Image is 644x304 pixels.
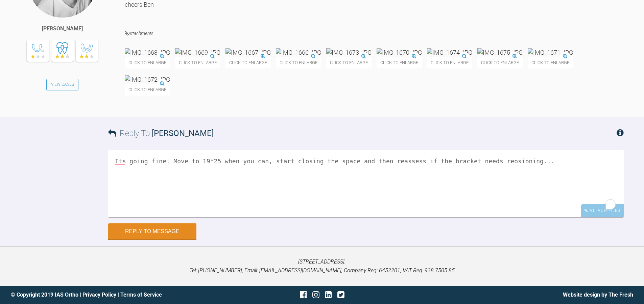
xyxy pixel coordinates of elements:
[528,48,573,57] img: IMG_1671.JPG
[108,127,214,140] h3: Reply To
[326,57,372,68] span: Click to enlarge
[175,48,220,57] img: IMG_1669.JPG
[125,75,170,84] img: IMG_1672.JPG
[125,84,170,95] span: Click to enlarge
[326,48,372,57] img: IMG_1673.JPG
[276,48,321,57] img: IMG_1666.JPG
[125,57,170,68] span: Click to enlarge
[42,24,83,33] div: [PERSON_NAME]
[276,57,321,68] span: Click to enlarge
[563,292,633,298] a: Website design by The Fresh
[82,292,116,298] a: Privacy Policy
[581,204,624,217] div: Attach Files
[125,48,170,57] img: IMG_1668.JPG
[120,292,162,298] a: Terms of Service
[152,129,214,138] span: [PERSON_NAME]
[46,79,79,90] a: View Cases
[427,57,472,68] span: Click to enlarge
[175,57,220,68] span: Click to enlarge
[477,57,523,68] span: Click to enlarge
[225,48,271,57] img: IMG_1667.JPG
[477,48,523,57] img: IMG_1675.JPG
[125,29,624,38] h4: Attachments
[427,48,472,57] img: IMG_1674.JPG
[11,257,633,275] p: [STREET_ADDRESS]. Tel: [PHONE_NUMBER], Email: [EMAIL_ADDRESS][DOMAIN_NAME], Company Reg: 6452201,...
[11,291,218,299] div: © Copyright 2019 IAS Ortho | |
[528,57,573,68] span: Click to enlarge
[108,150,624,217] textarea: To enrich screen reader interactions, please activate Accessibility in Grammarly extension settings
[377,48,422,57] img: IMG_1670.JPG
[108,223,196,240] button: Reply to Message
[225,57,271,68] span: Click to enlarge
[377,57,422,68] span: Click to enlarge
